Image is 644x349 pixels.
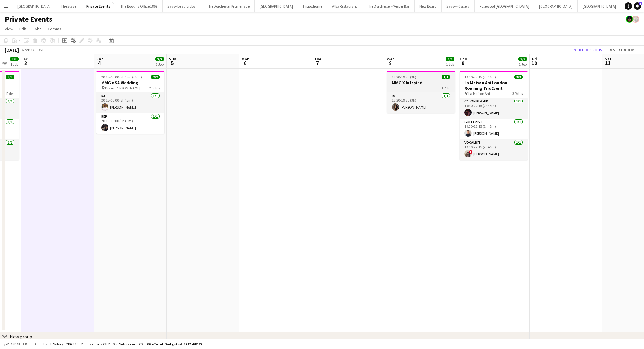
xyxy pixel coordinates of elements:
[519,62,527,67] div: 1 Job
[442,75,450,79] span: 1/1
[387,71,455,113] app-job-card: 16:30-19:30 (3h)1/1MMG X Intrpied1 RoleDJ1/116:30-19:30 (3h)[PERSON_NAME]
[156,62,164,67] div: 1 Job
[96,56,103,62] span: Sat
[639,2,642,5] span: 1
[518,57,527,61] span: 3/3
[45,25,64,33] a: Comms
[10,342,27,346] span: Budgeted
[605,56,611,62] span: Sat
[570,46,605,54] button: Publish 8 jobs
[327,0,362,12] button: Alba Restaurant
[475,0,534,12] button: Rosewood [GEOGRAPHIC_DATA]
[96,92,164,113] app-card-role: DJ1/120:15-00:00 (3h45m)[PERSON_NAME]
[168,60,176,67] span: 5
[387,80,455,85] h3: MMG X Intrpied
[469,150,473,154] span: !
[578,0,621,12] button: [GEOGRAPHIC_DATA]
[441,86,450,90] span: 1 Role
[460,56,467,62] span: Thu
[20,47,35,52] span: Week 40
[6,75,14,79] span: 3/3
[314,56,321,62] span: Tue
[105,86,149,90] span: Bistro [PERSON_NAME] - [GEOGRAPHIC_DATA]
[255,0,298,12] button: [GEOGRAPHIC_DATA]
[626,16,633,23] app-user-avatar: Helena Debono
[460,71,528,160] app-job-card: 19:30-22:15 (2h45m)3/3La Maison Ani London Roaming TrioEvent La Maison Ani3 RolesCajon Player1/11...
[534,0,578,12] button: [GEOGRAPHIC_DATA]
[2,25,16,33] a: View
[56,0,81,12] button: The Stage
[5,15,52,24] h1: Private Events
[460,80,528,91] h3: La Maison Ani London Roaming TrioEvent
[115,0,163,12] button: The Booking Office 1869
[33,342,48,346] span: All jobs
[514,75,523,79] span: 3/3
[81,0,115,12] button: Private Events
[387,92,455,113] app-card-role: DJ1/116:30-19:30 (3h)[PERSON_NAME]
[10,57,19,61] span: 3/3
[53,342,202,346] div: Salary £286 219.52 + Expenses £282.70 + Subsistence £900.00 =
[464,75,496,79] span: 19:30-22:15 (2h45m)
[163,0,202,12] button: Savoy Beaufort Bar
[606,46,639,54] button: Revert 8 jobs
[151,75,160,79] span: 2/2
[3,341,28,347] button: Budgeted
[149,86,160,90] span: 2 Roles
[23,60,29,67] span: 3
[17,25,29,33] a: Edit
[531,60,537,67] span: 10
[96,113,164,134] app-card-role: Rep1/120:15-00:00 (3h45m)[PERSON_NAME]
[169,56,176,62] span: Sun
[415,0,442,12] button: New Board
[12,0,56,12] button: [GEOGRAPHIC_DATA]
[460,139,528,160] app-card-role: Vocalist1/119:30-22:15 (2h45m)![PERSON_NAME]
[298,0,327,12] button: Hippodrome
[442,0,475,12] button: Savoy - Gallery
[621,0,639,12] button: Oblix
[362,0,415,12] button: The Dorchester - Vesper Bar
[512,91,523,96] span: 3 Roles
[5,47,19,53] div: [DATE]
[387,56,395,62] span: Wed
[38,47,44,52] div: BST
[386,60,395,67] span: 8
[4,91,14,96] span: 3 Roles
[634,2,641,10] a: 1
[632,16,639,23] app-user-avatar: Rosie Skuse
[10,62,18,67] div: 1 Job
[202,0,255,12] button: The Dorchester Promenade
[446,62,454,67] div: 1 Job
[95,60,103,67] span: 4
[241,60,250,67] span: 6
[96,80,164,85] h3: MMG x SA Wedding
[101,75,142,79] span: 20:15-00:00 (3h45m) (Sun)
[33,26,42,32] span: Jobs
[460,119,528,139] app-card-role: Guitarist1/119:30-22:15 (2h45m)[PERSON_NAME]
[48,26,61,32] span: Comms
[30,25,44,33] a: Jobs
[460,98,528,119] app-card-role: Cajon Player1/119:30-22:15 (2h45m)[PERSON_NAME]
[19,26,26,32] span: Edit
[154,342,202,346] span: Total Budgeted £287 402.22
[459,60,467,67] span: 9
[242,56,250,62] span: Mon
[313,60,321,67] span: 7
[532,56,537,62] span: Fri
[24,56,29,62] span: Fri
[604,60,611,67] span: 11
[392,75,416,79] span: 16:30-19:30 (3h)
[10,333,32,340] div: New group
[155,57,164,61] span: 2/2
[96,71,164,134] app-job-card: 20:15-00:00 (3h45m) (Sun)2/2MMG x SA Wedding Bistro [PERSON_NAME] - [GEOGRAPHIC_DATA]2 RolesDJ1/1...
[468,91,490,96] span: La Maison Ani
[5,26,13,32] span: View
[446,57,454,61] span: 1/1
